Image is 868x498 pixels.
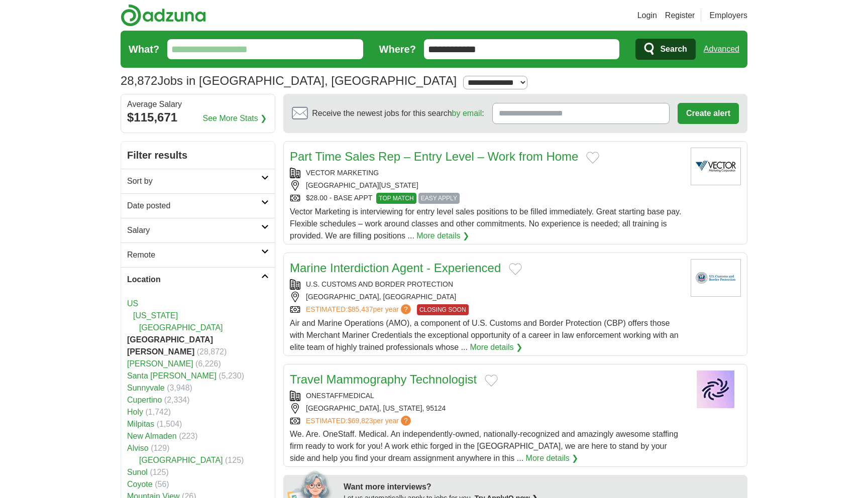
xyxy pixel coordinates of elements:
h2: Sort by [127,175,261,187]
span: CLOSING SOON [417,304,469,315]
a: Remote [121,242,275,267]
button: Add to favorite jobs [485,375,498,387]
a: ESTIMATED:$69,823per year? [306,416,413,426]
span: (2,334) [164,396,190,404]
button: Search [635,39,695,60]
a: ESTIMATED:$85,437per year? [306,304,413,315]
div: ONESTAFFMEDICAL [290,391,683,401]
div: [GEOGRAPHIC_DATA], [GEOGRAPHIC_DATA] [290,292,683,302]
span: (125) [225,456,244,464]
span: (5,230) [219,371,244,380]
span: Receive the newest jobs for this search : [312,107,484,119]
a: Santa [PERSON_NAME] [127,371,216,380]
span: Search [660,39,687,59]
a: Location [121,267,275,292]
div: Want more interviews? [344,481,741,493]
span: (3,948) [167,384,192,392]
a: Holy [127,408,143,416]
button: Add to favorite jobs [509,263,522,275]
a: New Almaden [127,432,177,440]
span: (6,226) [195,359,221,368]
a: More details ❯ [526,452,579,464]
a: US [127,299,138,308]
span: EASY APPLY [418,193,460,204]
a: [US_STATE] [133,311,178,320]
a: Employers [709,10,747,22]
a: See More Stats ❯ [203,112,267,125]
a: Sort by [121,169,275,193]
h2: Salary [127,224,261,236]
a: by email [452,109,482,117]
span: (223) [179,432,197,440]
span: $69,823 [348,417,373,425]
a: Travel Mammography Technologist [290,372,477,386]
span: Vector Marketing is interviewing for entry level sales positions to be filled immediately. Great ... [290,207,681,240]
span: ? [401,304,411,314]
h1: Jobs in [GEOGRAPHIC_DATA], [GEOGRAPHIC_DATA] [121,74,457,87]
span: $85,437 [348,305,373,313]
span: (129) [151,444,169,452]
h2: Filter results [121,142,275,169]
a: Register [665,10,695,22]
span: 28,872 [121,72,157,90]
a: [GEOGRAPHIC_DATA] [139,323,223,332]
img: Vector Marketing logo [691,148,741,185]
a: Part Time Sales Rep – Entry Level – Work from Home [290,150,578,163]
span: TOP MATCH [376,193,416,204]
div: [GEOGRAPHIC_DATA], [US_STATE], 95124 [290,403,683,414]
a: Login [637,10,657,22]
span: (1,504) [157,420,182,428]
div: $115,671 [127,108,269,127]
div: $28.00 - BASE APPT [290,193,683,204]
div: Average Salary [127,100,269,108]
h2: Date posted [127,200,261,212]
a: More details ❯ [416,230,469,242]
a: Sunol [127,468,148,476]
a: U.S. CUSTOMS AND BORDER PROTECTION [306,280,453,288]
img: Company logo [691,370,741,408]
span: (56) [155,480,169,488]
img: Adzuna logo [121,4,206,27]
a: Coyote [127,480,153,488]
a: More details ❯ [470,341,522,353]
span: (28,872) [197,347,227,356]
a: Sunnyvale [127,384,165,392]
a: VECTOR MARKETING [306,169,379,177]
span: (1,742) [145,408,171,416]
a: Cupertino [127,396,162,404]
a: Marine Interdiction Agent - Experienced [290,261,501,275]
span: (125) [150,468,168,476]
a: Advanced [704,39,739,59]
a: [GEOGRAPHIC_DATA] [139,456,223,464]
label: Where? [379,42,416,57]
a: Salary [121,218,275,242]
span: We. Are. OneStaff. Medical. An independently-owned, nationally-recognized and amazingly awesome s... [290,430,678,462]
strong: [GEOGRAPHIC_DATA][PERSON_NAME] [127,335,213,356]
button: Create alert [678,103,739,124]
img: U.S. Customs and Border Protection logo [691,259,741,297]
a: Date posted [121,193,275,218]
a: Milpitas [127,420,154,428]
h2: Location [127,274,261,286]
span: Air and Marine Operations (AMO), a component of U.S. Customs and Border Protection (CBP) offers t... [290,319,679,351]
h2: Remote [127,249,261,261]
span: ? [401,416,411,426]
a: Alviso [127,444,149,452]
label: What? [129,42,159,57]
a: [PERSON_NAME] [127,359,193,368]
button: Add to favorite jobs [586,152,599,164]
div: [GEOGRAPHIC_DATA][US_STATE] [290,180,683,191]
